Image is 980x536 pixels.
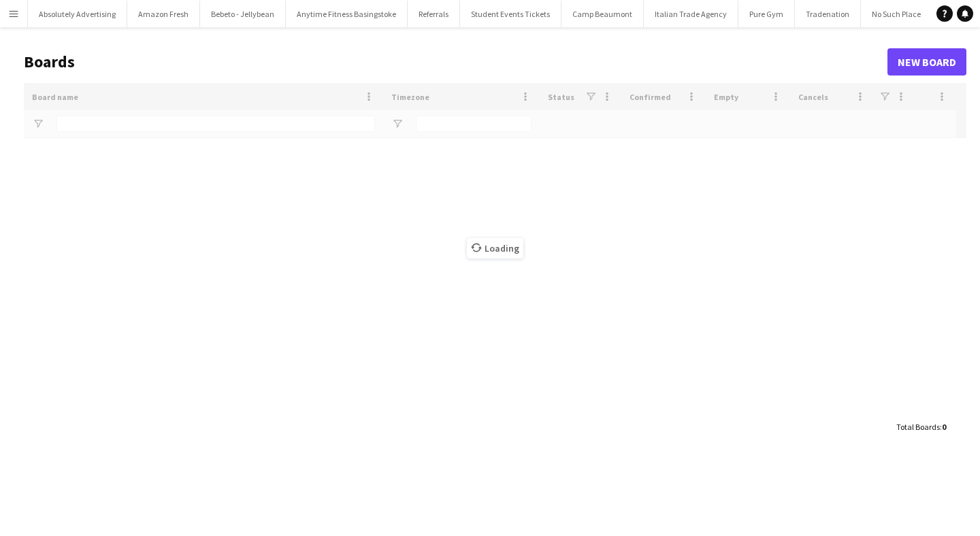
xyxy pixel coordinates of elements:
[127,1,200,27] button: Amazon Fresh
[286,1,408,27] button: Anytime Fitness Basingstoke
[795,1,861,27] button: Tradenation
[28,1,127,27] button: Absolutely Advertising
[896,422,940,432] span: Total Boards
[408,1,460,27] button: Referrals
[738,1,795,27] button: Pure Gym
[887,48,966,76] a: New Board
[200,1,286,27] button: Bebeto - Jellybean
[896,414,946,440] div: :
[861,1,932,27] button: No Such Place
[467,238,523,258] span: Loading
[561,1,644,27] button: Camp Beaumont
[24,52,887,72] h1: Boards
[460,1,561,27] button: Student Events Tickets
[644,1,738,27] button: Italian Trade Agency
[942,422,946,432] span: 0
